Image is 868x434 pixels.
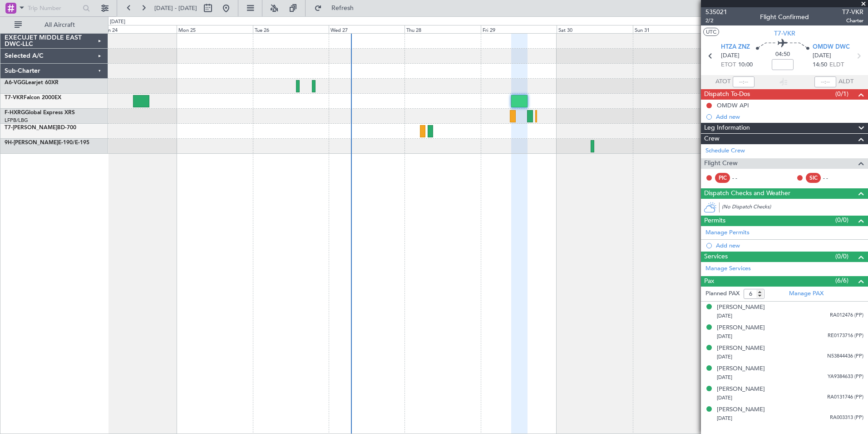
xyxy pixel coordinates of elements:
[717,101,749,109] div: OMDW API
[5,110,75,116] a: F-HXRGGlobal Express XRS
[5,80,25,86] span: A6-VGG
[310,1,365,15] button: Refresh
[704,276,714,287] span: Pax
[717,313,732,319] span: [DATE]
[557,25,632,33] div: Sat 30
[717,353,732,360] span: [DATE]
[715,77,730,86] span: ATOT
[813,43,850,52] span: OMDW DWC
[5,110,25,116] span: F-HXRG
[404,25,480,33] div: Thu 28
[101,25,177,33] div: Sun 24
[704,158,738,169] span: Flight Crew
[705,289,740,298] label: Planned PAX
[827,353,863,360] span: N53844436 (PP)
[324,5,362,11] span: Refresh
[704,252,728,262] span: Services
[842,7,863,17] span: T7-VKR
[717,405,765,414] div: [PERSON_NAME]
[705,264,751,273] a: Manage Services
[828,373,863,381] span: YA9384633 (PP)
[835,215,848,225] span: (0/0)
[704,123,750,133] span: Leg Information
[704,188,790,199] span: Dispatch Checks and Weather
[704,89,750,100] span: Dispatch To-Dos
[830,414,863,422] span: RA003313 (PP)
[704,134,720,144] span: Crew
[717,394,732,401] span: [DATE]
[732,174,753,182] div: - -
[717,323,765,333] div: [PERSON_NAME]
[721,43,750,52] span: HTZA ZNZ
[633,25,709,33] div: Sun 31
[827,394,863,401] span: RA0131746 (PP)
[705,146,745,156] a: Schedule Crew
[717,374,732,381] span: [DATE]
[705,228,750,237] a: Manage Permits
[829,61,844,70] span: ELDT
[774,29,795,38] span: T7-VKR
[842,17,863,25] span: Charter
[717,303,765,312] div: [PERSON_NAME]
[705,17,727,25] span: 2/2
[830,312,863,319] span: RA012476 (PP)
[5,125,57,131] span: T7-[PERSON_NAME]
[775,50,790,59] span: 04:50
[717,364,765,373] div: [PERSON_NAME]
[329,25,404,33] div: Wed 27
[705,7,727,17] span: 535021
[5,125,76,131] a: T7-[PERSON_NAME]BD-700
[835,252,848,261] span: (0/0)
[813,61,827,70] span: 14:50
[5,117,28,124] a: LFPB/LBG
[721,61,736,70] span: ETOT
[10,18,99,32] button: All Aircraft
[5,140,89,146] a: 9H-[PERSON_NAME]E-190/E-195
[5,140,58,146] span: 9H-[PERSON_NAME]
[5,80,59,86] a: A6-VGGLearjet 60XR
[481,25,557,33] div: Fri 29
[110,18,125,26] div: [DATE]
[717,415,732,422] span: [DATE]
[28,1,80,15] input: Trip Number
[835,89,848,99] span: (0/1)
[716,242,863,249] div: Add new
[5,95,24,101] span: T7-VKR
[717,333,732,340] span: [DATE]
[733,76,755,87] input: --:--
[813,51,831,61] span: [DATE]
[717,385,765,394] div: [PERSON_NAME]
[738,61,753,70] span: 10:00
[703,28,719,36] button: UTC
[24,22,96,28] span: All Aircraft
[722,203,868,213] div: (No Dispatch Checks)
[154,4,197,12] span: [DATE] - [DATE]
[721,51,740,61] span: [DATE]
[716,113,863,121] div: Add new
[789,289,824,298] a: Manage PAX
[715,173,730,183] div: PIC
[253,25,329,33] div: Tue 26
[806,173,821,183] div: SIC
[823,174,843,182] div: - -
[838,77,853,86] span: ALDT
[835,276,848,285] span: (6/6)
[704,216,725,226] span: Permits
[5,95,61,101] a: T7-VKRFalcon 2000EX
[177,25,252,33] div: Mon 25
[760,12,809,22] div: Flight Confirmed
[828,332,863,340] span: RE0173716 (PP)
[717,344,765,353] div: [PERSON_NAME]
